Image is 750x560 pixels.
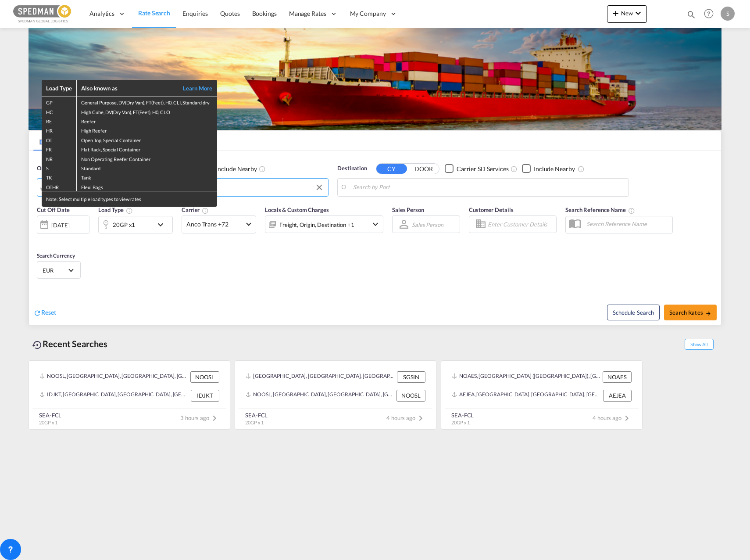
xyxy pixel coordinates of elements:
[77,135,217,144] td: Open Top, Special Container
[42,116,77,125] td: RE
[42,107,77,116] td: HC
[42,154,77,163] td: NR
[77,125,217,134] td: High Reefer
[77,163,217,172] td: Standard
[81,84,173,92] div: Also known as
[42,97,77,107] td: GP
[77,144,217,153] td: Flat Rack, Special Container
[42,144,77,153] td: FR
[42,135,77,144] td: OT
[77,172,217,181] td: Tank
[42,163,77,172] td: S
[77,97,217,107] td: General Purpose, DV(Dry Van), FT(Feet), H0, CLI, Standard dry
[77,182,217,191] td: Flexi Bags
[77,116,217,125] td: Reefer
[42,191,217,207] div: Note: Select multiple load types to view rates
[42,172,77,181] td: TK
[42,125,77,134] td: HR
[77,107,217,116] td: High Cube, DV(Dry Van), FT(Feet), H0, CLO
[42,80,77,97] th: Load Type
[42,182,77,191] td: OTHR
[77,154,217,163] td: Non Operating Reefer Container
[173,84,213,92] a: Learn More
